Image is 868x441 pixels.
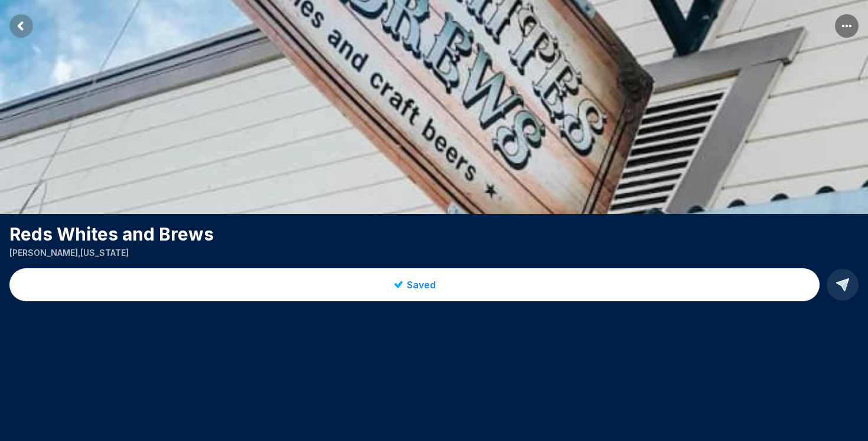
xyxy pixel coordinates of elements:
h1: Reds Whites and Brews [9,223,859,245]
button: More options [835,14,859,38]
p: [PERSON_NAME] , [US_STATE] [9,247,859,259]
span: Saved [407,278,436,292]
button: Saved [9,268,820,301]
button: Return to previous page [9,14,33,38]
